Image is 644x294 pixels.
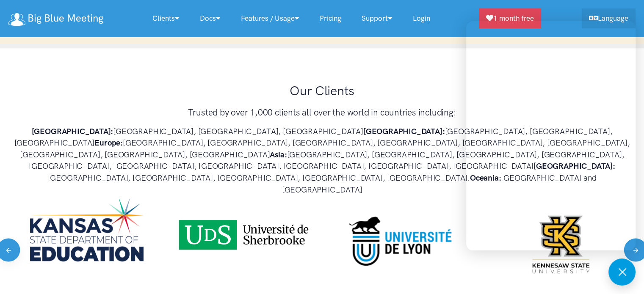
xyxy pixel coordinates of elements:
a: Language [582,8,636,28]
a: Big Blue Meeting [8,9,103,27]
a: Support [351,9,403,27]
img: kansas-logo.png [23,199,150,283]
a: Features / Usage [231,9,310,27]
a: Docs [190,9,231,27]
strong: [GEOGRAPHIC_DATA]: [363,126,445,136]
h4: [GEOGRAPHIC_DATA], [GEOGRAPHIC_DATA], [GEOGRAPHIC_DATA] [GEOGRAPHIC_DATA], [GEOGRAPHIC_DATA], [GE... [8,126,636,195]
h3: Trusted by over 1,000 clients all over the world in countries including: [8,106,636,118]
img: lyon_university_logo_2022-02-23-115200_akic.png [332,199,469,283]
strong: [GEOGRAPHIC_DATA]: [32,126,113,136]
a: Login [403,9,440,27]
strong: Asia: [270,150,287,159]
a: Pricing [310,9,351,27]
a: 1 month free [479,8,541,28]
strong: Europe: [94,138,123,148]
a: Clients [142,9,190,27]
img: logo [8,13,25,26]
